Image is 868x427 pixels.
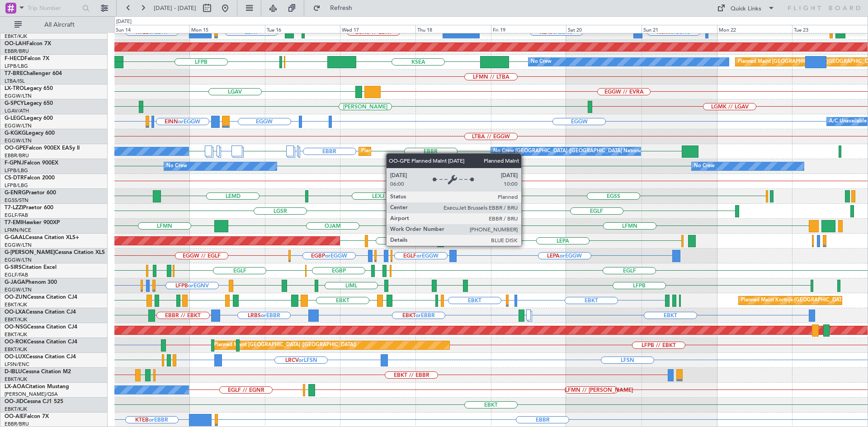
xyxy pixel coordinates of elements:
[731,5,761,14] div: Quick Links
[5,71,62,76] a: T7-BREChallenger 604
[5,56,49,61] a: F-HECDFalcon 7X
[712,1,779,15] button: Quick Links
[5,175,55,181] a: CS-DTRFalcon 2000
[28,1,80,15] input: Trip Number
[5,220,22,225] span: T7-EMI
[5,101,53,106] a: G-SPCYLegacy 650
[340,25,415,33] div: Wed 17
[116,18,132,26] div: [DATE]
[5,406,27,413] a: EBKT/KJK
[5,190,56,196] a: G-ENRGPraetor 600
[5,145,80,151] a: OO-GPEFalcon 900EX EASy II
[5,116,53,121] a: G-LEGCLegacy 600
[5,190,26,196] span: G-ENRG
[5,235,79,240] a: G-GAALCessna Citation XLS+
[5,295,27,300] span: OO-ZUN
[166,160,187,173] div: No Crew
[493,145,645,158] div: No Crew [GEOGRAPHIC_DATA] ([GEOGRAPHIC_DATA] National)
[5,399,63,404] a: OO-JIDCessna CJ1 525
[24,22,95,28] span: All Aircraft
[5,41,26,47] span: OO-LAH
[5,242,32,249] a: EGGW/LTN
[5,33,27,40] a: EBKT/KJK
[5,369,71,375] a: D-IBLUCessna Citation M2
[5,384,69,389] a: LX-AOACitation Mustang
[5,265,22,270] span: G-SIRS
[642,25,717,33] div: Sun 21
[5,250,105,255] a: G-[PERSON_NAME]Cessna Citation XLS
[5,227,31,234] a: LFMN/NCE
[5,86,24,91] span: LX-TRO
[5,376,27,383] a: EBKT/KJK
[5,197,28,204] a: EGSS/STN
[5,250,55,255] span: G-[PERSON_NAME]
[5,71,23,76] span: T7-BRE
[309,1,363,15] button: Refresh
[5,56,24,61] span: F-HECD
[5,272,28,278] a: EGLF/FAB
[491,25,566,33] div: Fri 19
[361,145,525,158] div: Planned Maint [GEOGRAPHIC_DATA] ([GEOGRAPHIC_DATA] National)
[5,131,26,136] span: G-KGKG
[5,384,25,389] span: LX-AOA
[5,63,28,70] a: LFPB/LBG
[5,354,76,360] a: OO-LUXCessna Citation CJ4
[5,86,53,91] a: LX-TROLegacy 650
[5,131,55,136] a: G-KGKGLegacy 600
[5,339,77,345] a: OO-ROKCessna Citation CJ4
[741,294,846,307] div: Planned Maint Kortrijk-[GEOGRAPHIC_DATA]
[5,160,58,166] a: F-GPNJFalcon 900EX
[5,331,27,338] a: EBKT/KJK
[5,108,29,114] a: LGAV/ATH
[10,18,98,32] button: All Aircraft
[694,160,715,173] div: No Crew
[5,310,76,315] a: OO-LXACessna Citation CJ4
[5,361,29,368] a: LFSN/ENC
[5,116,24,121] span: G-LEGC
[5,212,28,219] a: EGLF/FAB
[5,399,24,404] span: OO-JID
[5,310,26,315] span: OO-LXA
[5,145,26,151] span: OO-GPE
[114,25,189,33] div: Sun 14
[5,265,57,270] a: G-SIRSCitation Excel
[5,280,25,285] span: G-JAGA
[566,25,642,33] div: Sat 20
[5,235,25,240] span: G-GAAL
[214,338,356,352] div: Planned Maint [GEOGRAPHIC_DATA] ([GEOGRAPHIC_DATA])
[5,414,24,419] span: OO-AIE
[5,280,57,285] a: G-JAGAPhenom 300
[5,137,32,144] a: EGGW/LTN
[5,346,27,353] a: EBKT/KJK
[5,414,49,419] a: OO-AIEFalcon 7X
[5,93,32,99] a: EGGW/LTN
[154,4,196,12] span: [DATE] - [DATE]
[5,316,27,323] a: EBKT/KJK
[5,369,22,375] span: D-IBLU
[5,391,58,398] a: [PERSON_NAME]/QSA
[5,324,77,330] a: OO-NSGCessna Citation CJ4
[5,286,32,293] a: EGGW/LTN
[5,205,53,211] a: T7-LZZIPraetor 600
[189,25,265,33] div: Mon 15
[5,160,24,166] span: F-GPNJ
[5,122,32,129] a: EGGW/LTN
[5,324,27,330] span: OO-NSG
[792,25,868,33] div: Tue 23
[5,167,28,174] a: LFPB/LBG
[5,339,27,345] span: OO-ROK
[717,25,793,33] div: Mon 22
[5,295,77,300] a: OO-ZUNCessna Citation CJ4
[5,354,26,360] span: OO-LUX
[5,48,29,55] a: EBBR/BRU
[5,41,51,47] a: OO-LAHFalcon 7X
[5,152,29,159] a: EBBR/BRU
[265,25,340,33] div: Tue 16
[322,5,360,11] span: Refresh
[5,182,28,189] a: LFPB/LBG
[5,175,24,181] span: CS-DTR
[5,205,23,211] span: T7-LZZI
[5,101,24,106] span: G-SPCY
[5,78,25,84] a: LTBA/ISL
[5,301,27,308] a: EBKT/KJK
